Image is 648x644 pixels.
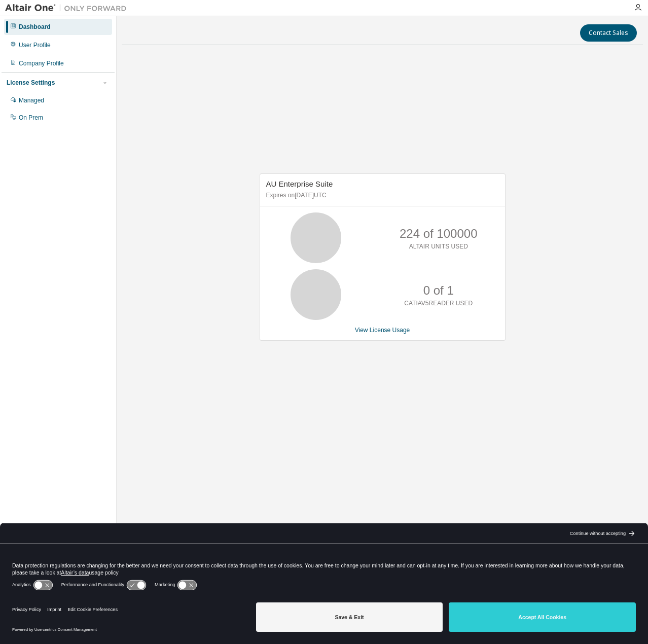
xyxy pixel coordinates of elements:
[423,282,454,299] p: 0 of 1
[19,114,43,122] div: On Prem
[19,96,44,104] div: Managed
[19,59,64,67] div: Company Profile
[5,3,132,13] img: Altair One
[580,24,637,42] button: Contact Sales
[404,299,473,308] p: CATIAV5READER USED
[266,180,333,188] span: AU Enterprise Suite
[19,23,51,31] div: Dashboard
[409,242,468,251] p: ALTAIR UNITS USED
[7,79,55,87] div: License Settings
[400,225,477,242] p: 224 of 100000
[19,41,51,49] div: User Profile
[266,191,496,200] p: Expires on [DATE] UTC
[355,327,410,334] a: View License Usage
